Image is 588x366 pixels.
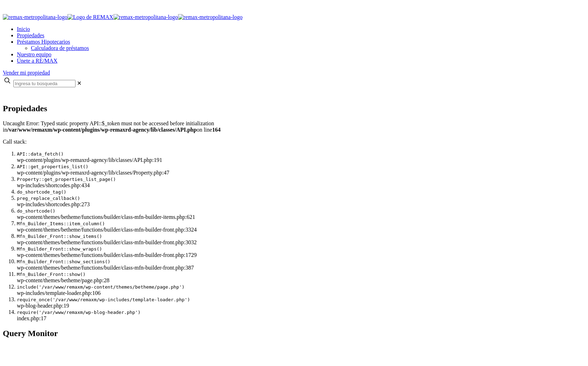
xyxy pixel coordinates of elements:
[212,127,221,133] b: 164
[3,14,242,20] a: RE/MAX Metropolitana
[17,252,197,258] span: wp-content/themes/betheme/functions/builder/class-mfn-builder-front.php:1729
[17,246,102,252] code: Mfn_Builder_Front::show_wraps()
[3,94,585,113] h1: Propiedades
[113,14,178,20] img: remax-metropolitana-logo
[17,189,66,195] code: do_shortcode_tag()
[17,201,90,207] span: wp-includes/shortcodes.php:273
[17,32,44,38] a: Propiedades
[3,26,585,64] nav: Main menu
[178,14,243,20] img: remax-metropolitana-logo
[17,259,110,264] code: Mfn_Builder_Front::show_sections()
[17,182,90,188] span: wp-includes/shortcodes.php:434
[17,58,58,64] a: Únete a RE/MAX
[17,315,46,321] span: index.php:17
[17,297,190,302] code: require_once('/var/www/remaxm/wp-includes/template-loader.php')
[17,214,195,220] span: wp-content/themes/betheme/functions/builder/class-mfn-builder-items.php:621
[17,272,86,277] code: Mfn_Builder_Front::show()
[17,164,89,169] code: API::get_properties_list()
[3,329,585,338] h2: Query Monitor
[67,14,113,20] img: Logo de REMAX
[13,80,76,87] input: Ingresa tu búsqueda
[17,208,55,214] code: do_shortcode()
[3,120,585,133] p: Uncaught Error: Typed static property API::$_token must not be accessed before initialization in ...
[77,80,81,86] span: ✕
[7,127,196,133] b: /var/www/remaxm/wp-content/plugins/wp-remaxrd-agency/lib/classes/API.php
[17,234,102,239] code: Mfn_Builder_Front::show_items()
[17,303,69,309] span: wp-blog-header.php:19
[17,151,64,157] code: API::data_fetch()
[17,227,197,233] span: wp-content/themes/betheme/functions/builder/class-mfn-builder-front.php:3324
[17,170,169,176] span: wp-content/plugins/wp-remaxrd-agency/lib/classes/Property.php:47
[17,265,194,271] span: wp-content/themes/betheme/functions/builder/class-mfn-builder-front.php:387
[17,239,197,245] span: wp-content/themes/betheme/functions/builder/class-mfn-builder-front.php:3032
[17,290,101,296] span: wp-includes/template-loader.php:106
[17,157,162,163] span: wp-content/plugins/wp-remaxrd-agency/lib/classes/API.php:191
[17,39,70,45] a: Préstamos Hipotecarios
[31,45,89,51] a: Calculadora de préstamos
[17,51,51,57] a: Nuestro equipo
[17,277,109,283] span: wp-content/themes/betheme/page.php:28
[3,14,67,20] img: remax-metropolitana-logo
[17,284,184,290] code: include('/var/www/remaxm/wp-content/themes/betheme/page.php')
[17,26,30,32] a: Inicio
[3,139,585,145] p: Call stack:
[3,76,12,85] svg: search icon
[17,310,141,315] code: require('/var/www/remaxm/wp-blog-header.php')
[17,221,105,226] code: Mfn_Builder_Items::item_column()
[3,70,50,76] a: Vender mi propiedad
[17,177,116,182] code: Property::get_properties_list_page()
[17,196,80,201] code: preg_replace_callback()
